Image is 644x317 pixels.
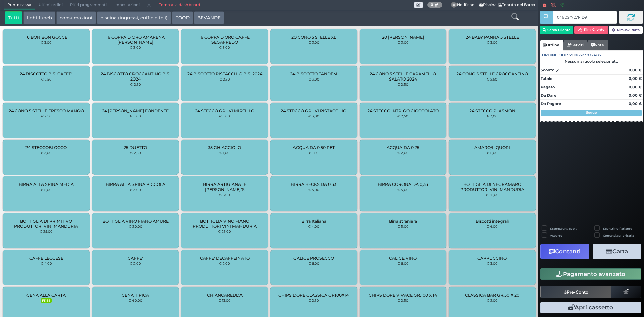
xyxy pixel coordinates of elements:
[130,188,141,192] small: € 3,00
[130,114,141,118] small: € 3,00
[187,182,262,192] span: BIRRA ARTIGIANALE [PERSON_NAME]'S
[431,2,433,7] b: 0
[540,59,643,64] div: Nessun articolo selezionato
[629,68,642,72] strong: 0,00 €
[486,224,498,228] small: € 4,00
[365,71,441,82] span: 24 CONO 5 STELLE CARAMELLO SALATO 2024
[278,293,349,298] span: CHIPS DORE CLASSICA GR100X14
[397,40,409,44] small: € 3,00
[102,108,169,113] span: 24 [PERSON_NAME] FONDENTE
[124,145,147,150] span: 25 DUETTO
[5,11,22,25] button: Tutti
[387,145,419,150] span: ACQUA DA 0,75
[187,71,262,76] span: 24 BISCOTTO PISTACCHIO BIS! 2024
[19,182,74,187] span: BIRRA ALLA SPINA MEDIA
[487,77,497,81] small: € 2,50
[293,145,335,150] span: ACQUA DA 0,50 PET
[41,151,52,155] small: € 3,00
[574,26,608,34] button: Rim. Cliente
[541,76,552,81] strong: Totale
[29,256,63,261] span: CAFFE LECCESE
[540,268,641,280] button: Pagamento avanzato
[308,224,319,228] small: € 4,00
[629,93,642,98] strong: 0,00 €
[308,40,319,44] small: € 3,00
[308,298,319,302] small: € 2,50
[122,293,149,298] span: CENA TIPICA
[587,40,608,50] a: Note
[23,11,55,25] button: light lunch
[486,193,499,197] small: € 25,00
[309,151,319,155] small: € 1,50
[200,256,250,261] span: CAFFE' DECAFFEINATO
[97,11,171,25] button: piscina (ingressi, cuffie e teli)
[130,82,141,86] small: € 2,50
[382,35,424,40] span: 20 [PERSON_NAME]
[308,77,319,81] small: € 3,00
[66,0,110,10] span: Ritiri programmati
[563,40,587,50] a: Servizi
[111,0,143,10] span: Impostazioni
[218,229,231,233] small: € 25,00
[451,2,457,8] span: 0
[130,45,141,49] small: € 3,00
[629,76,642,81] strong: 0,00 €
[172,11,193,25] button: FOOD
[397,261,409,265] small: € 8,00
[187,35,262,45] span: 16 COPPA D'ORO CAFFE' SEGAFREDO
[369,293,437,298] span: CHIPS DORE VIVACE GR.100 X 14
[477,256,507,261] span: CAPPUCCINO
[397,188,409,192] small: € 5,00
[98,35,173,45] span: 16 COPPA D'ORO AMARENA [PERSON_NAME]
[20,71,72,76] span: 24 BISCOTTO BIS! CAFFE'
[219,45,230,49] small: € 3,00
[456,71,528,76] span: 24 CONO 5 STELLE CROCCANTINO
[293,256,334,261] span: CALICE PROSECCO
[397,298,408,302] small: € 2,50
[218,298,231,302] small: € 13,00
[397,224,409,228] small: € 5,00
[195,108,254,113] span: 24 STECCO GRUVI MIRTILLO
[487,261,498,265] small: € 3,00
[476,219,509,224] span: Biscotti integrali
[291,182,336,187] span: BIRRA BECKS DA 0,33
[102,219,169,224] span: BOTTIGLIA VINO FIANO AMURE
[603,226,632,231] label: Scontrino Parlante
[208,145,241,150] span: 35 GHIACCIOLO
[41,298,52,303] small: FREE
[454,182,530,192] span: BOTTIGLIA DI NEGRAMARO PRODUTTORI VINI MANDURIA
[629,85,642,89] strong: 0,00 €
[301,219,326,224] span: Birra Italiana
[561,52,601,58] span: 101359106323832483
[41,77,52,81] small: € 2,50
[207,293,243,298] span: CHIANCAREDDA
[397,82,408,86] small: € 2,50
[540,302,641,313] button: Apri cassetto
[130,151,141,155] small: € 2,50
[308,114,319,118] small: € 3,00
[219,77,230,81] small: € 2,50
[586,110,597,115] strong: Segue
[541,101,561,106] strong: Da Pagare
[553,11,617,24] input: Codice Cliente
[290,71,337,76] span: 24 BISCOTTO TANDEM
[8,219,84,229] span: BOTTIGLIA DI PRIMITIVO PRODUTTORI VINI MANDURIA
[487,114,498,118] small: € 3,00
[41,40,52,44] small: € 3,00
[629,101,642,106] strong: 0,00 €
[540,244,589,259] button: Contanti
[550,233,562,238] label: Asporto
[550,226,577,231] label: Stampa una copia
[542,52,560,58] span: Ordine :
[106,182,165,187] span: BIRRA ALLA SPINA PICCOLA
[130,261,141,265] small: € 2,00
[540,26,574,34] button: Cerca Cliente
[308,188,319,192] small: € 5,00
[9,108,84,113] span: 24 CONO 5 STELLE FRESCO MANGO
[219,151,230,155] small: € 1,00
[389,219,417,224] span: Birra straniera
[281,108,346,113] span: 24 STECCO GRUVI PISTACCHIO
[25,145,67,150] span: 24 STECCOBLOCCO
[35,0,66,10] span: Ultimi ordini
[155,0,204,10] a: Torna alla dashboard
